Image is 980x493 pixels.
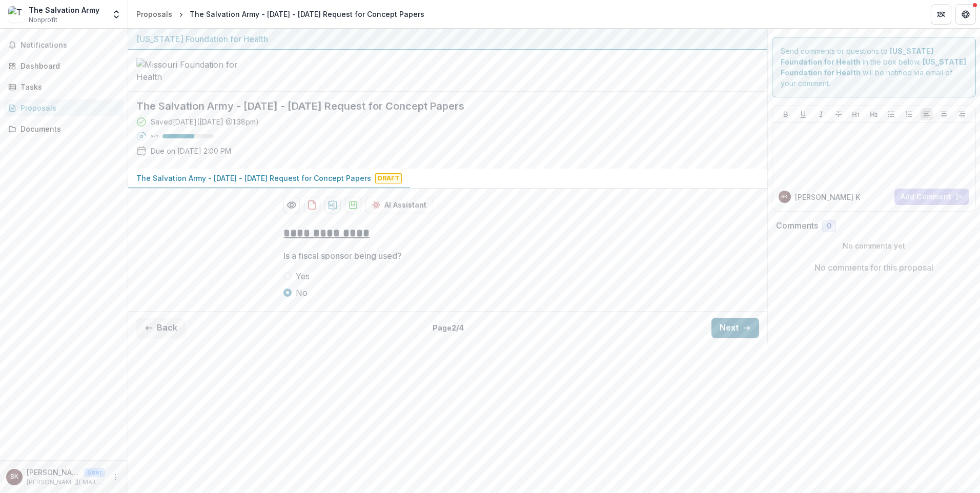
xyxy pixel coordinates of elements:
p: [PERSON_NAME][EMAIL_ADDRESS][PERSON_NAME][DOMAIN_NAME] [27,478,105,487]
button: Align Left [921,108,933,120]
span: Yes [296,270,310,282]
button: Underline [797,108,809,120]
div: [US_STATE] Foundation for Health [136,33,759,45]
div: Stacey Koeller [10,474,18,480]
a: Tasks [4,78,124,95]
button: Heading 2 [868,108,880,120]
button: download-proposal [345,197,361,213]
p: No comments for this proposal [814,261,933,274]
img: Missouri Foundation for Health [136,58,239,83]
p: The Salvation Army - [DATE] - [DATE] Request for Concept Papers [136,173,371,183]
h2: Comments [776,221,818,231]
img: The Salvation Army [8,6,25,23]
span: Nonprofit [29,15,57,25]
div: The Salvation Army - [DATE] - [DATE] Request for Concept Papers [190,9,424,19]
button: Bold [780,108,792,120]
h2: The Salvation Army - [DATE] - [DATE] Request for Concept Papers [136,100,743,112]
button: Heading 1 [850,108,862,120]
button: Open entity switcher [109,4,124,25]
p: Page 2 / 4 [433,322,464,333]
button: Next [711,318,759,338]
button: Notifications [4,37,124,53]
span: 0 [827,222,831,231]
a: Dashboard [4,57,124,74]
button: Align Right [956,108,968,120]
p: [PERSON_NAME] [27,467,80,478]
a: Proposals [4,99,124,116]
button: More [109,471,121,483]
div: The Salvation Army [29,5,99,15]
p: No comments yet [776,240,972,251]
a: Documents [4,120,124,137]
div: Proposals [136,9,172,19]
button: Partners [931,4,951,25]
span: Notifications [21,41,119,50]
button: Add Comment [894,189,969,205]
p: Due on [DATE] 2:00 PM [151,146,231,156]
button: Back [136,318,186,338]
button: Ordered List [903,108,915,120]
a: Proposals [132,7,176,22]
button: Get Help [955,4,976,25]
div: Documents [21,124,115,134]
button: AI Assistant [365,197,433,213]
span: Draft [375,173,402,183]
button: Bullet List [885,108,897,120]
div: Saved [DATE] ( [DATE] @ 1:38pm ) [151,116,259,127]
p: Is a fiscal sponsor being used? [283,250,402,262]
span: No [296,286,308,299]
div: Tasks [21,81,115,92]
p: [PERSON_NAME] K [795,192,860,202]
div: Send comments or questions to in the box below. will be notified via email of your comment. [772,37,976,97]
p: User [84,468,105,477]
div: Proposals [21,102,115,113]
p: 62 % [151,133,158,140]
button: download-proposal [324,197,341,213]
div: Dashboard [21,60,115,71]
nav: breadcrumb [132,7,428,22]
button: Strike [832,108,845,120]
div: Stacey Koeller [781,194,788,199]
button: Align Center [938,108,950,120]
button: Preview 1e7fdfd6-7074-4b98-ab5d-e0b2044657e4-0.pdf [283,197,300,213]
button: download-proposal [304,197,320,213]
button: Italicize [815,108,827,120]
